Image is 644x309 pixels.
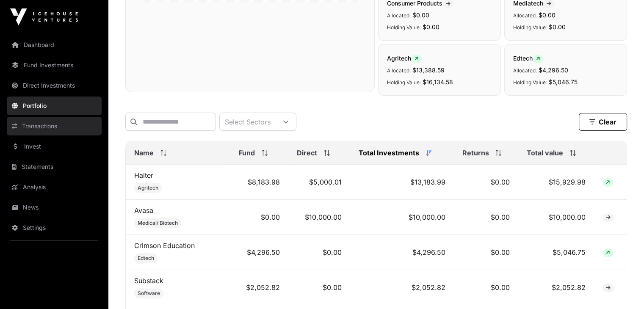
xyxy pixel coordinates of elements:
[7,56,102,74] a: Fund Investments
[518,200,594,235] td: $10,000.00
[7,137,102,156] a: Invest
[138,220,178,226] span: Medical/ Biotech
[288,270,350,305] td: $0.00
[549,78,578,86] span: $5,046.75
[134,206,153,215] a: Avasa
[230,270,289,305] td: $2,052.82
[7,198,102,217] a: News
[10,8,78,25] img: Icehouse Ventures Logo
[7,36,102,54] a: Dashboard
[518,270,594,305] td: $2,052.82
[387,67,411,74] span: Allocated:
[387,12,411,19] span: Allocated:
[288,235,350,270] td: $0.00
[412,66,445,74] span: $13,388.59
[297,148,317,158] span: Direct
[230,235,289,270] td: $4,296.50
[134,171,153,179] a: Halter
[138,255,154,262] span: Edtech
[539,11,556,19] span: $0.00
[579,113,627,131] button: Clear
[7,76,102,95] a: Direct Investments
[453,165,518,200] td: $0.00
[602,268,644,309] iframe: Chat Widget
[527,148,563,158] span: Total value
[453,235,518,270] td: $0.00
[350,235,453,270] td: $4,296.50
[513,79,547,86] span: Holding Value:
[134,276,163,285] a: Substack
[7,97,102,115] a: Portfolio
[513,24,547,30] span: Holding Value:
[7,178,102,196] a: Analysis
[387,55,422,62] span: Agritech
[359,148,419,158] span: Total Investments
[350,165,453,200] td: $13,183.99
[230,200,289,235] td: $0.00
[453,270,518,305] td: $0.00
[239,148,255,158] span: Fund
[412,11,429,19] span: $0.00
[7,157,102,176] a: Statements
[350,270,453,305] td: $2,052.82
[513,55,543,62] span: Edtech
[513,12,537,19] span: Allocated:
[350,200,453,235] td: $10,000.00
[7,218,102,237] a: Settings
[134,148,154,158] span: Name
[387,24,421,30] span: Holding Value:
[453,200,518,235] td: $0.00
[423,78,453,86] span: $16,134.58
[138,290,160,297] span: Software
[220,113,276,130] div: Select Sectors
[539,66,568,74] span: $4,296.50
[288,165,350,200] td: $5,000.01
[549,23,566,30] span: $0.00
[387,79,421,86] span: Holding Value:
[423,23,439,30] span: $0.00
[462,148,489,158] span: Returns
[230,165,289,200] td: $8,183.98
[138,185,158,191] span: Agritech
[518,165,594,200] td: $15,929.98
[518,235,594,270] td: $5,046.75
[513,67,537,74] span: Allocated:
[134,241,195,250] a: Crimson Education
[7,117,102,135] a: Transactions
[288,200,350,235] td: $10,000.00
